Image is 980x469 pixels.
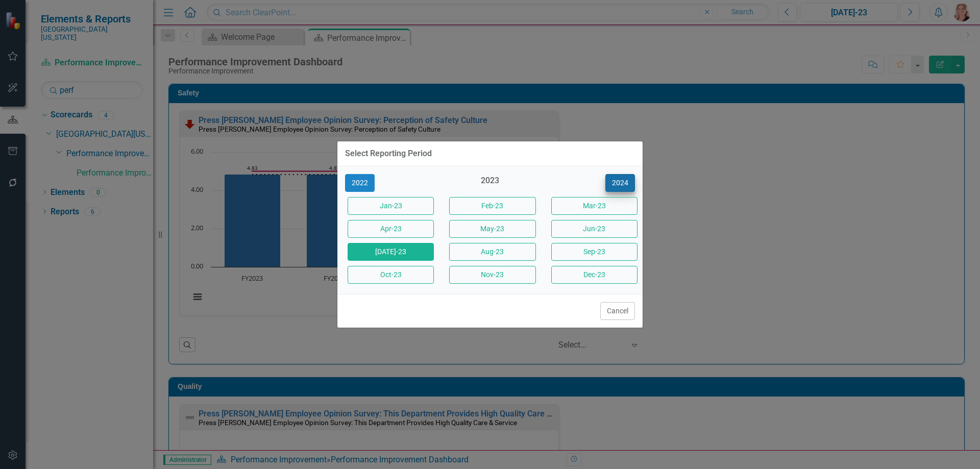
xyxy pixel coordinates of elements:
button: Aug-23 [449,243,535,261]
button: Nov-23 [449,266,535,284]
button: 2024 [605,174,635,192]
button: May-23 [449,220,535,238]
button: Oct-23 [348,266,434,284]
button: Jan-23 [348,197,434,215]
div: Select Reporting Period [345,149,432,158]
button: Apr-23 [348,220,434,238]
button: Sep-23 [551,243,638,261]
button: Cancel [600,302,635,320]
button: Jun-23 [551,220,638,238]
button: 2022 [345,174,375,192]
button: Feb-23 [449,197,535,215]
div: 2023 [447,175,533,192]
button: Dec-23 [551,266,638,284]
button: Mar-23 [551,197,638,215]
button: [DATE]-23 [348,243,434,261]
